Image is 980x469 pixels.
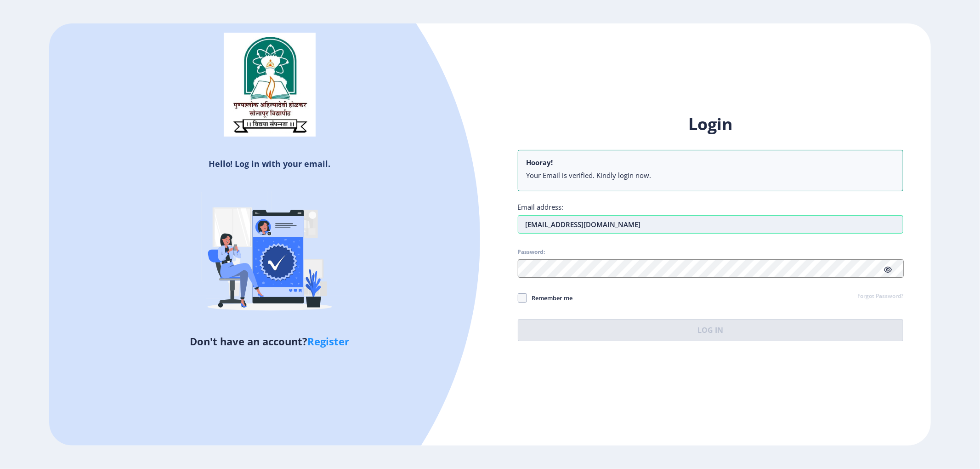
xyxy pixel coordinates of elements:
[527,292,573,303] span: Remember me
[189,173,350,334] img: Verified-rafiki.svg
[518,113,904,135] h1: Login
[518,202,564,212] label: Email address:
[857,292,903,301] a: Forgot Password?
[56,334,483,349] h5: Don't have an account?
[518,248,545,256] label: Password:
[307,334,349,348] a: Register
[518,319,904,341] button: Log In
[224,33,316,137] img: sulogo.png
[527,158,553,167] b: Hooray!
[518,215,904,234] input: Email address
[527,171,895,180] li: Your Email is verified. Kindly login now.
